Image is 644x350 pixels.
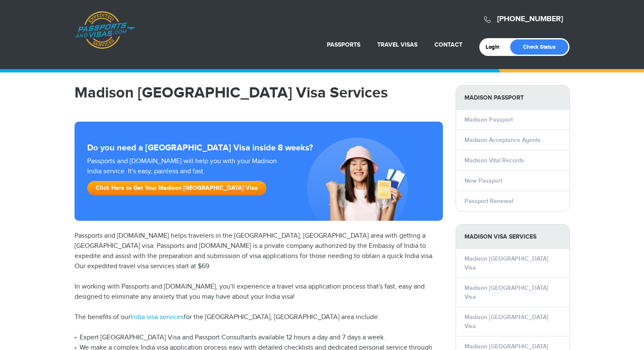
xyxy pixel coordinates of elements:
a: Passports [327,41,360,48]
h1: Madison [GEOGRAPHIC_DATA] Visa Services [75,85,443,100]
strong: Madison Passport [456,86,569,110]
div: Passports and [DOMAIN_NAME] will help you with your Madison India service. It's easy, painless an... [84,156,288,200]
li: Expert [GEOGRAPHIC_DATA] Visa and Passport Consultants available 12 hours a day and 7 days a week. [75,333,443,343]
a: [PHONE_NUMBER] [497,14,563,24]
a: Contact [434,41,462,48]
a: Madison Passport [464,116,513,123]
p: The benefits of our for the [GEOGRAPHIC_DATA], [GEOGRAPHIC_DATA] area include: [75,312,443,322]
strong: Do you need a [GEOGRAPHIC_DATA] Visa inside 8 weeks? [87,143,430,153]
p: Passports and [DOMAIN_NAME] helps travelers in the [GEOGRAPHIC_DATA], [GEOGRAPHIC_DATA] area with... [75,231,443,272]
a: India visa services [130,313,184,321]
a: Passport Renewal [464,197,513,205]
a: Madison [GEOGRAPHIC_DATA] Visa [464,255,548,271]
strong: Madison Visa Services [456,225,569,249]
p: In working with Passports and [DOMAIN_NAME], you'll experience a travel visa application process ... [75,282,443,302]
a: Passports & [DOMAIN_NAME] [75,11,135,49]
a: Madison [GEOGRAPHIC_DATA] Visa [464,284,548,300]
a: Travel Visas [377,41,417,48]
a: Madison [GEOGRAPHIC_DATA] Visa [464,314,548,330]
a: Madison Acceptance Agents [464,136,541,144]
a: Madison Vital Records [464,157,524,164]
a: New Passport [464,177,502,184]
a: Check Status [510,39,568,55]
a: Click Here to Get Your Madison [GEOGRAPHIC_DATA] Visa [87,181,266,195]
a: Login [486,44,506,50]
